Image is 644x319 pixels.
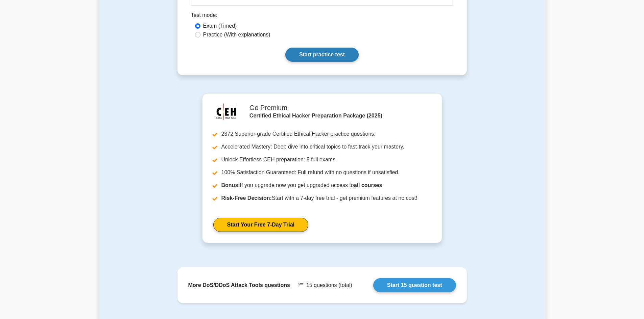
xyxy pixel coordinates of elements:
[203,31,270,39] label: Practice (With explanations)
[203,22,237,30] label: Exam (Timed)
[213,218,308,232] a: Start Your Free 7-Day Trial
[191,11,453,22] div: Test mode:
[373,278,456,292] a: Start 15 question test
[285,48,359,62] a: Start practice test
